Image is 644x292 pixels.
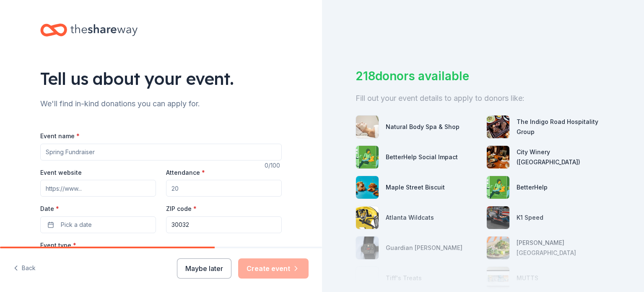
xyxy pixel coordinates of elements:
button: Pick a date [40,216,156,233]
button: Maybe later [177,258,231,279]
button: Back [13,260,36,277]
div: 218 donors available [356,67,610,85]
img: photo for Natural Body Spa & Shop [356,116,379,138]
div: BetterHelp Social Impact [386,152,458,162]
img: photo for Maple Street Biscuit [356,176,379,199]
label: Attendance [166,168,205,177]
label: Event name [40,132,80,140]
div: Natural Body Spa & Shop [386,122,460,132]
input: 20 [166,180,282,197]
input: Spring Fundraiser [40,144,282,160]
label: ZIP code [166,205,197,213]
input: 12345 (U.S. only) [166,216,282,233]
label: Event type [40,241,76,250]
img: photo for BetterHelp [487,176,509,199]
div: We'll find in-kind donations you can apply for. [40,97,282,110]
div: City Winery ([GEOGRAPHIC_DATA]) [517,147,610,167]
div: The Indigo Road Hospitality Group [517,117,610,137]
div: 0 /100 [265,160,282,171]
div: Fill out your event details to apply to donors like: [356,92,610,105]
label: Date [40,205,156,213]
span: Pick a date [61,220,92,230]
label: Event website [40,168,82,177]
div: Tell us about your event. [40,67,282,90]
input: https://www... [40,180,156,197]
img: photo for BetterHelp Social Impact [356,146,379,168]
img: photo for The Indigo Road Hospitality Group [487,116,509,138]
img: photo for City Winery (Atlanta) [487,146,509,168]
div: Maple Street Biscuit [386,182,445,192]
div: BetterHelp [517,182,548,192]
